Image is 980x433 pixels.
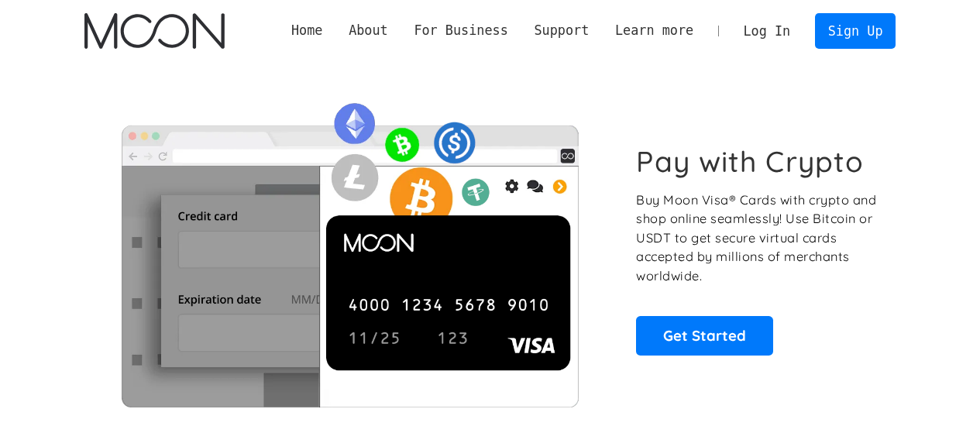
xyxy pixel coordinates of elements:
div: For Business [401,21,521,40]
h1: Pay with Crypto [636,144,864,179]
div: Support [534,21,589,40]
a: home [84,13,225,49]
a: Home [278,21,335,40]
img: Moon Cards let you spend your crypto anywhere Visa is accepted. [84,92,615,407]
div: Learn more [615,21,693,40]
div: Learn more [602,21,707,40]
img: Moon Logo [84,13,225,49]
div: About [335,21,401,40]
div: Support [521,21,602,40]
p: Buy Moon Visa® Cards with crypto and shop online seamlessly! Use Bitcoin or USDT to get secure vi... [636,191,879,286]
a: Get Started [636,316,773,355]
div: For Business [414,21,507,40]
a: Sign Up [815,13,896,48]
div: About [349,21,388,40]
a: Log In [731,14,803,48]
